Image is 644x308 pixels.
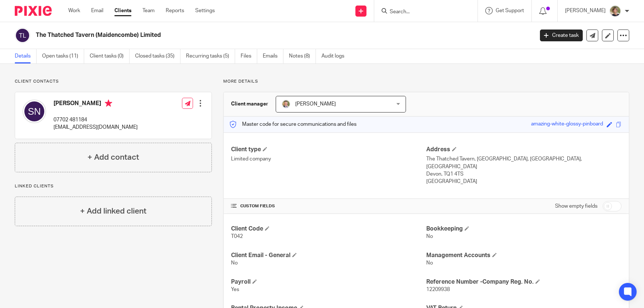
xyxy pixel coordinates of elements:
h4: Management Accounts [426,252,621,259]
p: Linked clients [15,183,212,189]
h4: Payroll [231,278,426,286]
a: Files [241,49,257,63]
span: T042 [231,234,243,239]
a: Audit logs [321,49,350,63]
a: Work [68,7,80,14]
div: amazing-white-glossy-pinboard [531,120,603,129]
a: Settings [195,7,215,14]
h4: Client type [231,146,426,153]
p: Devon, TQ1 4TS [426,170,621,178]
a: Open tasks (11) [42,49,84,63]
p: [EMAIL_ADDRESS][DOMAIN_NAME] [54,124,138,131]
p: [GEOGRAPHIC_DATA] [426,178,621,185]
p: Master code for secure communications and files [229,121,357,128]
h4: CUSTOM FIELDS [231,203,426,209]
img: Pixie [15,6,52,16]
a: Closed tasks (35) [135,49,180,63]
img: High%20Res%20Andrew%20Price%20Accountants_Poppy%20Jakes%20photography-1142.jpg [609,5,621,17]
span: No [426,260,433,266]
span: Get Support [496,8,524,13]
h4: [PERSON_NAME] [54,100,138,109]
a: Notes (8) [289,49,316,63]
p: Client contacts [15,79,212,84]
h4: + Add contact [87,152,139,163]
a: Details [15,49,37,63]
img: svg%3E [15,28,30,43]
input: Search [389,9,455,15]
h3: Client manager [231,100,268,108]
img: svg%3E [23,100,46,123]
a: Client tasks (0) [90,49,130,63]
p: More details [223,79,629,84]
span: No [231,260,238,266]
p: 07702 481184 [54,116,138,124]
h4: Reference Number -Company Reg. No. [426,278,621,286]
p: [PERSON_NAME] [565,7,606,14]
a: Clients [114,7,131,14]
label: Show empty fields [555,203,597,210]
span: 12209938 [426,287,450,292]
img: High%20Res%20Andrew%20Price%20Accountants_Poppy%20Jakes%20photography-1109.jpg [282,100,290,108]
h4: Address [426,146,621,153]
span: No [426,234,433,239]
h4: Client Code [231,225,426,233]
a: Reports [166,7,184,14]
span: [PERSON_NAME] [295,101,336,107]
h4: + Add linked client [80,205,147,217]
a: Recurring tasks (5) [186,49,235,63]
a: Create task [540,30,583,41]
a: Emails [263,49,283,63]
a: Email [91,7,103,14]
h4: Bookkeeping [426,225,621,233]
p: Limited company [231,155,426,163]
i: Primary [105,100,112,107]
h2: The Thatched Tavern (Maidencombe) Limited [36,31,430,39]
span: Yes [231,287,239,292]
p: The Thatched Tavern, [GEOGRAPHIC_DATA], [GEOGRAPHIC_DATA], [GEOGRAPHIC_DATA] [426,155,621,170]
h4: Client Email - General [231,252,426,259]
a: Team [142,7,155,14]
